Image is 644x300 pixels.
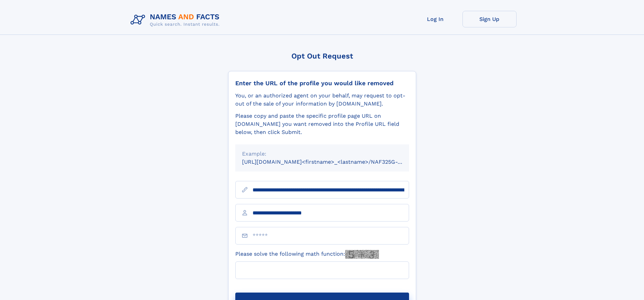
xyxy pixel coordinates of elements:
[408,11,462,27] a: Log In
[242,150,402,158] div: Example:
[235,79,409,87] div: Enter the URL of the profile you would like removed
[462,11,517,27] a: Sign Up
[235,92,409,108] div: You, or an authorized agent on your behalf, may request to opt-out of the sale of your informatio...
[128,11,225,29] img: Logo Names and Facts
[228,52,416,60] div: Opt Out Request
[242,159,422,165] small: [URL][DOMAIN_NAME]<firstname>_<lastname>/NAF325G-xxxxxxxx
[235,112,409,136] div: Please copy and paste the specific profile page URL on [DOMAIN_NAME] you want removed into the Pr...
[235,250,379,259] label: Please solve the following math function:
